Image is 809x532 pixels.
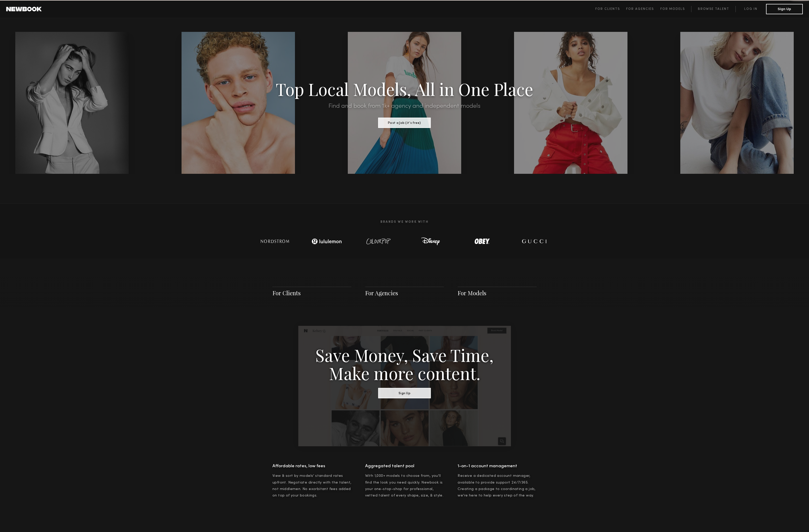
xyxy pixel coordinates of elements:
[626,8,654,11] span: For Agencies
[257,236,293,247] img: logo-nordstrom.svg
[272,289,301,297] a: For Clients
[378,119,431,125] a: Post a Job (it’s free)
[660,6,691,12] a: For Models
[458,289,486,297] a: For Models
[362,236,395,247] img: logo-colour-pop.svg
[378,388,431,398] button: Sign Up
[691,6,735,12] a: Browse Talent
[766,4,803,14] button: Sign Up
[249,214,560,230] h2: Brands We Work With
[365,474,444,497] span: With 1,000+ models to choose from, you’ll find the look you need quickly. Newbook is your one-sto...
[414,236,447,247] img: logo-disney.svg
[465,236,499,247] img: logo-obey.svg
[660,8,685,11] span: For Models
[272,462,351,470] h4: Affordable rates, low fees
[517,236,551,247] img: logo-gucci.svg
[272,474,351,497] span: View & sort by models’ standard rates upfront. Negotiate directly with the talent, not middlemen....
[309,236,345,247] img: logo-lulu.svg
[735,6,766,12] a: Log in
[365,289,398,297] a: For Agencies
[61,103,748,109] h2: Find and book from 1k+ agency and independent models
[458,462,537,470] h4: 1-on-1 account management
[365,462,444,470] h4: Aggregated talent pool
[378,118,431,128] button: Post a Job (it’s free)
[595,8,620,11] span: For Clients
[61,81,748,97] h1: Top Local Models, All in One Place
[315,346,494,382] h3: Save Money, Save Time, Make more content.
[458,474,535,497] span: Receive a dedicated account manager, available to provide support 24/7/365. Creating a package to...
[595,6,626,12] a: For Clients
[626,6,660,12] a: For Agencies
